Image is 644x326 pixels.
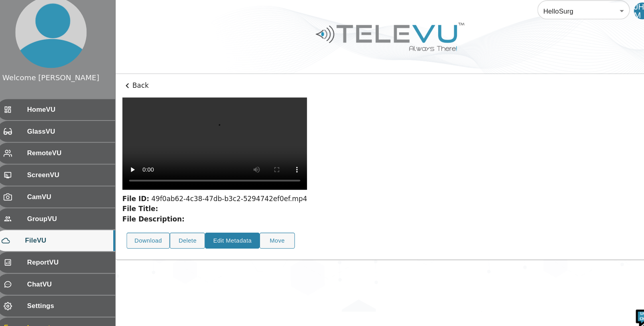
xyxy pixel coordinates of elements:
[39,107,116,116] span: HomeVU
[615,10,631,26] div: JH-M
[10,164,122,184] div: ScreenVU
[39,252,116,261] span: ReportVU
[39,190,116,199] span: CamVU
[133,228,174,244] button: Download
[174,228,208,244] button: Delete
[39,148,116,158] span: RemoteVU
[10,205,122,225] div: GroupVU
[46,101,110,181] span: We're online!
[129,192,305,201] div: 49f0ab62-4c38-47db-b3c2-5294742ef0ef.mp4
[39,210,116,220] span: GroupVU
[10,184,122,204] div: CamVU
[39,127,116,137] span: GlassVU
[131,4,150,23] div: Minimize live chat window
[14,37,33,57] img: d_736959983_company_1615157101543_736959983
[10,122,122,142] div: GlassVU
[260,228,293,244] button: Move
[10,101,122,121] div: HomeVU
[129,84,638,93] p: Back
[129,192,155,200] strong: File ID:
[39,273,116,282] span: ChatVU
[10,247,122,267] div: ReportVU
[39,293,116,303] span: Settings
[4,218,152,246] textarea: Type your message and hit 'Enter'
[10,288,122,308] div: Settings
[524,6,611,29] div: HelloSurg
[39,169,116,178] span: ScreenVU
[208,228,260,244] button: Edit Metadata
[616,298,640,322] img: Chat Widget
[312,26,455,59] img: Logo
[41,42,134,52] div: Chat with us now
[28,4,95,72] img: profile.png
[37,231,116,241] span: FileVU
[15,76,107,86] div: Welcome [PERSON_NAME]
[10,143,122,163] div: RemoteVU
[39,314,116,324] span: Logout
[10,267,122,287] div: ChatVU
[8,226,122,246] div: FileVU
[129,211,188,219] strong: File Description:
[129,202,163,209] strong: File Title:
